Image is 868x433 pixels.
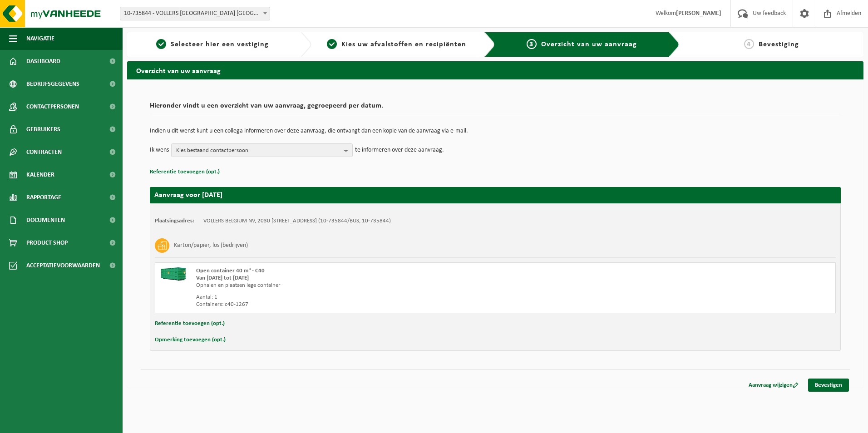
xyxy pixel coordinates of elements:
[744,39,754,49] span: 4
[26,231,68,254] span: Product Shop
[341,41,466,48] span: Kies uw afvalstoffen en recipiënten
[26,163,54,186] span: Kalender
[327,39,337,49] span: 2
[120,7,270,20] span: 10-735844 - VOLLERS BELGIUM NV - ANTWERPEN
[171,41,269,48] span: Selecteer hier een vestiging
[759,41,799,48] span: Bevestiging
[676,10,721,17] strong: [PERSON_NAME]
[26,27,54,50] span: Navigatie
[316,39,478,50] a: 2Kies uw afvalstoffen en recipiënten
[155,318,225,330] button: Referentie toevoegen (opt.)
[26,254,100,277] span: Acceptatievoorwaarden
[196,275,249,281] strong: Van [DATE] tot [DATE]
[196,268,265,274] span: Open container 40 m³ - C40
[150,102,841,114] h2: Hieronder vindt u een overzicht van uw aanvraag, gegroepeerd per datum.
[171,143,353,157] button: Kies bestaand contactpersoon
[26,209,65,231] span: Documenten
[150,166,220,178] button: Referentie toevoegen (opt.)
[176,144,340,157] span: Kies bestaand contactpersoon
[742,379,805,392] a: Aanvraag wijzigen
[26,141,62,163] span: Contracten
[355,143,444,157] p: te informeren over deze aanvraag.
[808,379,849,392] a: Bevestigen
[132,39,293,50] a: 1Selecteer hier een vestiging
[127,61,863,79] h2: Overzicht van uw aanvraag
[26,73,79,95] span: Bedrijfsgegevens
[155,334,226,346] button: Opmerking toevoegen (opt.)
[541,41,637,48] span: Overzicht van uw aanvraag
[196,301,532,308] div: Containers: c40-1267
[203,217,391,225] td: VOLLERS BELGIUM NV, 2030 [STREET_ADDRESS] (10-735844/BUS, 10-735844)
[156,39,166,49] span: 1
[527,39,537,49] span: 3
[26,118,60,141] span: Gebruikers
[196,282,532,289] div: Ophalen en plaatsen lege container
[154,192,222,199] strong: Aanvraag voor [DATE]
[26,50,60,73] span: Dashboard
[120,7,270,20] span: 10-735844 - VOLLERS BELGIUM NV - ANTWERPEN
[196,294,532,301] div: Aantal: 1
[160,267,187,281] img: HK-XC-40-GN-00.png
[150,143,169,157] p: Ik wens
[150,128,841,134] p: Indien u dit wenst kunt u een collega informeren over deze aanvraag, die ontvangt dan een kopie v...
[174,238,248,253] h3: Karton/papier, los (bedrijven)
[155,218,194,224] strong: Plaatsingsadres:
[26,95,79,118] span: Contactpersonen
[26,186,61,209] span: Rapportage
